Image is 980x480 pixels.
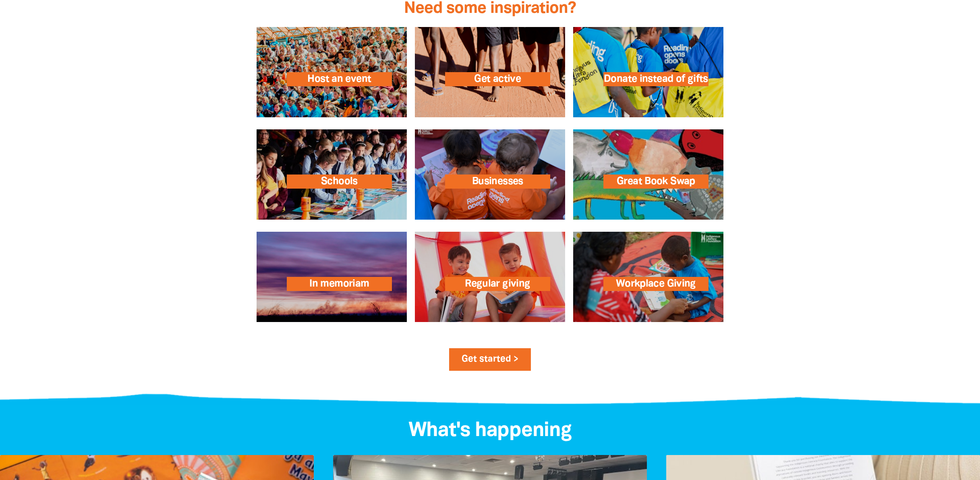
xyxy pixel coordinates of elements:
[573,129,723,220] a: Great Book Swap
[603,175,709,189] span: Great Book Swap
[603,277,709,291] span: Workplace Giving
[257,129,407,220] a: Schools
[573,232,723,322] a: Workplace Giving
[415,27,565,117] a: Get active
[404,1,576,16] span: Need some inspiration?
[257,232,407,322] a: In memoriam
[257,27,407,117] a: Host an event
[415,129,565,220] a: Businesses
[449,348,531,371] a: Get started >
[286,72,392,86] span: Host an event
[286,277,392,291] span: In memoriam
[445,72,550,86] span: Get active
[445,175,550,189] span: Businesses
[415,232,565,322] a: Regular giving
[286,175,392,189] span: Schools
[445,277,550,291] span: Regular giving
[408,422,572,440] span: What's happening
[573,27,723,117] a: Donate instead of gifts
[603,72,709,86] span: Donate instead of gifts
